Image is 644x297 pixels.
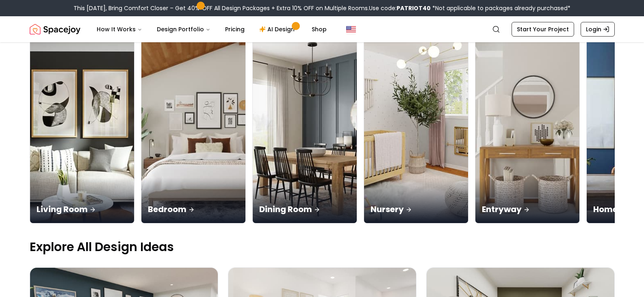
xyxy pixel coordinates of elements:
a: Login [581,22,615,37]
span: *Not applicable to packages already purchased* [431,4,570,12]
p: Nursery [371,204,462,215]
p: Dining Room [259,204,350,215]
a: NurseryNursery [364,39,468,223]
img: Nursery [364,39,468,223]
nav: Main [90,21,333,37]
img: Living Room [30,39,134,223]
a: Pricing [219,21,251,37]
button: Design Portfolio [150,21,217,37]
img: United States [346,24,356,34]
span: Use code: [369,4,431,12]
img: Dining Room [253,39,357,223]
button: How It Works [90,21,149,37]
nav: Global [30,16,615,42]
a: Start Your Project [512,22,574,37]
a: Shop [305,21,333,37]
a: Living RoomLiving Room [30,39,134,223]
b: PATRIOT40 [397,4,431,12]
a: Spacejoy [30,21,80,37]
a: AI Design [253,21,304,37]
a: Dining RoomDining Room [252,39,357,223]
img: Spacejoy Logo [30,21,80,37]
a: BedroomBedroom [141,39,246,223]
img: Entryway [475,39,579,223]
p: Explore All Design Ideas [30,240,615,254]
div: This [DATE], Bring Comfort Closer – Get 40% OFF All Design Packages + Extra 10% OFF on Multiple R... [74,4,570,12]
p: Bedroom [148,204,239,215]
p: Living Room [37,204,128,215]
img: Bedroom [141,39,245,223]
a: EntrywayEntryway [475,39,580,223]
p: Entryway [482,204,573,215]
